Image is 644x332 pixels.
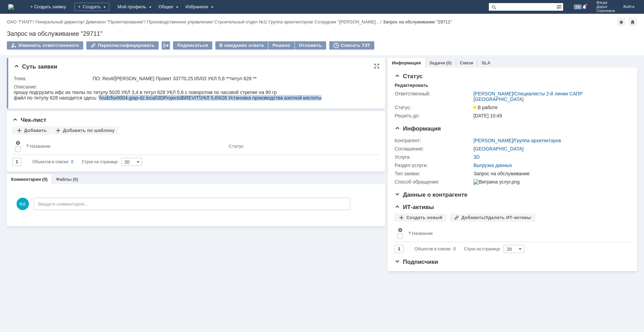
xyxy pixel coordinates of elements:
div: / [473,91,626,102]
a: Специалисты 2-й линии САПР [GEOGRAPHIC_DATA] [473,91,582,102]
div: (0) [446,60,452,65]
span: Дарья [597,5,615,9]
a: Строительный отдел №1 [214,19,266,24]
a: ОАО "ГИАП" [7,19,33,24]
a: Сотрудник "[PERSON_NAME]… [314,19,380,24]
a: Задачи [429,60,445,65]
th: Название [23,137,226,155]
div: Редактировать [395,83,428,88]
a: Информация [392,60,421,65]
a: [GEOGRAPHIC_DATA] [473,146,524,152]
div: Раздел услуги: [395,163,472,168]
div: Способ обращения: [395,179,472,185]
div: / [269,19,314,24]
div: Услуга: [395,154,472,160]
div: Создать [74,3,109,11]
div: Тип заявки: [395,171,472,176]
div: Тема: [14,76,91,81]
div: / [314,19,383,24]
span: МД [17,198,29,210]
div: / [86,19,147,24]
a: Производственное управление [147,19,212,24]
a: [PERSON_NAME] [473,91,513,96]
span: Магда [597,1,615,5]
div: Решить до: [395,113,472,118]
div: (0) [73,177,78,182]
div: Сделать домашней страницей [629,18,637,26]
i: Строк на странице: [32,158,119,166]
div: Добавить в избранное [617,18,625,26]
div: Запрос на обслуживание "29711" [383,19,452,24]
span: ИТ-активы [395,204,434,210]
div: Статус: [395,105,472,110]
div: Запрос на обслуживание [473,171,626,176]
span: В работе [473,105,497,110]
span: Настройки [397,227,403,233]
th: Статус [226,137,374,155]
div: Запрос на обслуживание "29711" [7,30,637,37]
div: Контрагент: [395,138,472,143]
a: Выгрузка данных [473,163,512,168]
span: Объектов в списке: [415,247,451,251]
span: Информация [395,125,441,132]
span: Данные о контрагенте [395,191,468,198]
a: Группа архитекторов [514,138,561,143]
a: Группа архитекторов [269,19,312,24]
i: Строк на странице: [415,245,501,253]
a: Перейти на домашнюю страницу [8,4,14,10]
a: Файлы [56,177,72,182]
div: Статус [229,144,244,149]
a: SLA [482,60,491,65]
span: Чек-лист [12,117,46,123]
span: Подписчики [395,259,438,265]
div: (0) [42,177,48,182]
a: Связи [460,60,473,65]
div: / [473,138,561,143]
img: Витрина услуг.png [473,179,519,185]
a: Дивизион "Проектирование" [86,19,144,24]
div: На всю страницу [374,63,379,69]
div: 0 [453,245,456,253]
a: 3D [473,154,480,160]
span: Сергеевна [597,9,615,13]
span: Статус [395,73,422,80]
th: Название [406,225,625,242]
div: Название [412,231,433,236]
div: Описание: [14,84,376,90]
span: Настройки [15,140,21,146]
div: / [7,19,35,24]
div: Название [30,144,51,149]
div: Работа с массовостью [162,41,170,50]
div: ПО: Revit/[PERSON_NAME] Проект 33770.25.05/03 УКЛ 5,6 **титул 628 ** [93,76,375,81]
a: Комментарии [11,177,41,182]
div: / [35,19,86,24]
span: Суть заявки [14,63,57,70]
span: Расширенный поиск [556,3,563,10]
div: Соглашение: [395,146,472,152]
span: Объектов в списке: [32,159,69,164]
span: [DATE] 10:49 [473,113,502,118]
div: 0 [71,158,74,166]
a: Генеральный директор [35,19,83,24]
img: logo [8,4,14,10]
span: 16 [574,4,582,9]
div: / [147,19,215,24]
div: / [214,19,269,24]
a: [PERSON_NAME] [473,138,513,143]
div: Ответственный: [395,91,472,96]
